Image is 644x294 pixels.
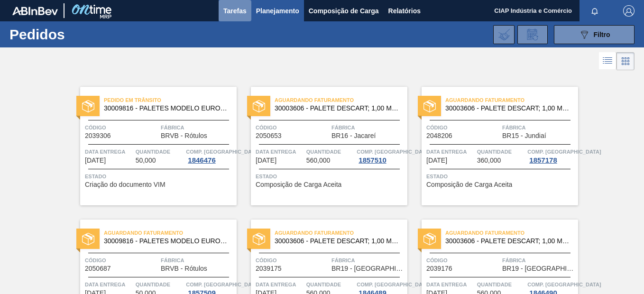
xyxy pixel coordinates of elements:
[85,181,166,188] span: Criação do documento VIM
[104,238,229,245] span: 30009816 - PALLETS MODELO EUROPEO EXPO (UK) FUMIGAD
[331,256,405,265] span: Fábrica
[527,280,601,289] span: Comp. Carga
[357,156,388,164] div: 1857510
[502,265,576,272] span: BR19 - Nova Rio
[256,157,276,164] span: 16/10/2025
[331,265,405,272] span: BR19 - Nova Rio
[256,5,299,17] span: Planejamento
[426,172,576,181] span: Status
[85,256,158,265] span: Código
[331,123,405,132] span: Fábrica
[223,5,247,17] span: Tarefas
[85,172,234,181] span: Status
[599,52,616,70] div: Visão em Lista
[623,5,635,17] img: Logout
[161,256,234,265] span: Fábrica
[161,123,234,132] span: Fábrica
[527,156,559,164] div: 1857178
[161,265,207,272] span: BRVB - Rótulos
[502,132,546,139] span: BR15 - Jundiaí
[275,105,400,112] span: 30003606 - PALETE DESCART;1,00 M;1,20 M;0,14 M;.;MA
[186,147,259,156] span: Comp. Carga
[517,25,548,44] div: Solicitação de Revisão de Pedidos
[580,4,610,18] button: Notificações
[331,132,376,139] span: BR16 - Jacareí
[256,181,341,188] span: Composição de Carga Aceita
[426,280,475,289] span: Data Entrega
[426,265,452,272] span: 2039176
[253,100,265,112] img: estado
[85,265,111,272] span: 2050687
[256,147,304,156] span: Data Entrega
[502,256,576,265] span: Fábrica
[527,147,576,164] a: Comp. [GEOGRAPHIC_DATA]1857178
[306,280,355,289] span: Quantidade
[527,147,601,156] span: Comp. Carga
[554,25,635,44] button: Filtro
[616,52,635,70] div: Visão em Cards
[85,147,133,156] span: Data Entrega
[426,123,500,132] span: Código
[275,238,400,245] span: 30003606 - PALETE DESCART;1,00 M;1,20 M;0,14 M;.;MA
[426,147,475,156] span: Data Entrega
[85,280,133,289] span: Data Entrega
[256,123,329,132] span: Código
[445,95,578,105] span: Aguardando Faturamento
[85,123,158,132] span: Código
[477,147,525,156] span: Quantidade
[256,172,405,181] span: Status
[594,31,610,38] span: Filtro
[12,7,58,15] img: TNhmsLtSVTkK8tSr43FrP2fwEKptu5GPRR3wAAAABJRU5ErkJggg==
[275,95,407,105] span: Aguardando Faturamento
[445,238,570,245] span: 30003606 - PALETE DESCART;1,00 M;1,20 M;0,14 M;.;MA
[306,157,331,164] span: 560,000
[136,280,184,289] span: Quantidade
[426,256,500,265] span: Código
[85,157,106,164] span: 09/10/2025
[256,265,282,272] span: 2039175
[357,280,430,289] span: Comp. Carga
[82,100,94,112] img: estado
[502,123,576,132] span: Fábrica
[136,147,184,156] span: Quantidade
[256,256,329,265] span: Código
[306,147,355,156] span: Quantidade
[104,228,237,238] span: Aguardando Faturamento
[309,5,379,17] span: Composição de Carga
[426,132,452,139] span: 2048206
[357,147,430,156] span: Comp. Carga
[423,233,436,245] img: estado
[136,157,156,164] span: 50,000
[256,132,282,139] span: 2050653
[445,105,570,112] span: 30003606 - PALETE DESCART;1,00 M;1,20 M;0,14 M;.;MA
[493,25,515,44] div: Importar Negociações dos Pedidos
[9,29,142,40] h1: Pedidos
[445,228,578,238] span: Aguardando Faturamento
[85,132,111,139] span: 2039306
[357,147,405,164] a: Comp. [GEOGRAPHIC_DATA]1857510
[104,95,237,105] span: Pedido em Trânsito
[388,5,421,17] span: Relatórios
[407,87,578,205] a: estadoAguardando Faturamento30003606 - PALETE DESCART; 1,00 M;1,20 M;0,14 M;.; MAMÃCódigo2048206F...
[237,87,407,205] a: estadoAguardando Faturamento30003606 - PALETE DESCART; 1,00 M;1,20 M;0,14 M;.; MAMÃCódigo2050653F...
[426,181,512,188] span: Composição de Carga Aceita
[256,280,304,289] span: Data Entrega
[66,87,237,205] a: estadoPedido em Trânsito30009816 - PALETES MODELO EUROPEO EXPO ([GEOGRAPHIC_DATA]) FUMIGADCódigo2...
[186,156,217,164] div: 1846476
[477,280,525,289] span: Quantidade
[253,233,265,245] img: estado
[186,147,234,164] a: Comp. [GEOGRAPHIC_DATA]1846476
[161,132,207,139] span: BRVB - Rótulos
[104,105,229,112] span: 30009816 - PALLETS MODELO EUROPEO EXPO (UK) FUMIGAD
[275,228,407,238] span: Aguardando Faturamento
[82,233,94,245] img: estado
[186,280,259,289] span: Comp. Carga
[423,100,436,112] img: estado
[426,157,447,164] span: 17/10/2025
[477,157,501,164] span: 360,000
